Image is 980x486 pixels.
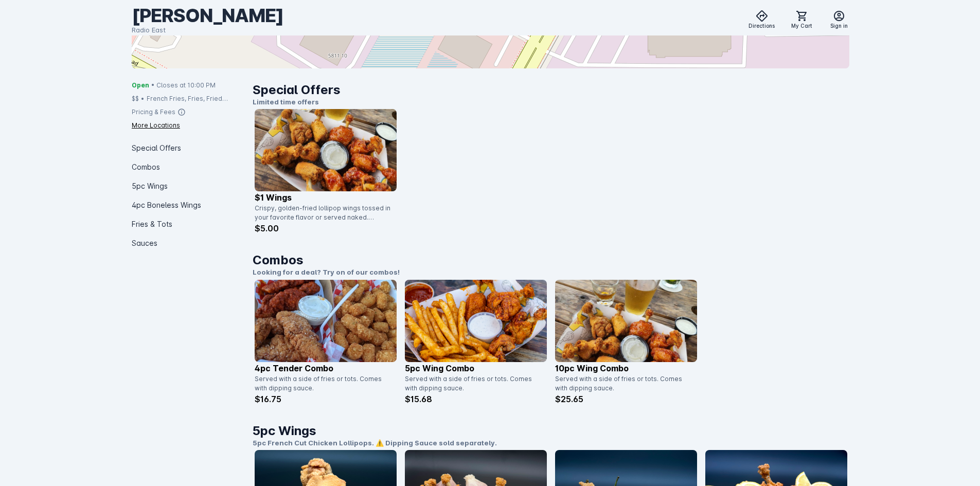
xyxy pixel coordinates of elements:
[253,97,849,107] p: Limited time offers
[132,81,149,90] span: Open
[132,94,139,103] div: $$
[147,94,244,103] div: French Fries, Fries, Fried Chicken, Tots, Buffalo Wings, Chicken, Wings, Fried Pickles
[253,81,849,99] h1: Special Offers
[141,94,145,103] div: •
[132,138,244,157] div: Special Offers
[405,393,547,405] p: $15.68
[253,422,849,440] h1: 5pc Wings
[405,280,547,362] img: catalog item
[132,233,244,253] div: Sauces
[151,81,216,90] span: • Closes at 10:00 PM
[255,204,390,222] div: Crispy, golden-fried lollipop wings tossed in your favorite flavor or served naked. Perfectly por...
[555,374,691,393] div: Served with a side of fries or tots. Comes with dipping sauce.
[555,280,697,362] img: catalog item
[253,267,849,278] p: Looking for a deal? Try on of our combos!
[555,393,697,405] p: $25.65
[132,195,244,214] div: 4pc Boneless Wings
[132,157,244,176] div: Combos
[405,374,541,393] div: Served with a side of fries or tots. Comes with dipping sauce.
[253,251,849,269] h1: Combos
[253,438,849,448] p: 5pc French Cut Chicken Lollipops. ⚠️ Dipping Sauce sold separately.
[132,4,283,27] div: [PERSON_NAME]
[255,222,397,235] p: $5.00
[255,280,397,362] img: catalog item
[132,176,244,195] div: 5pc Wings
[132,121,180,130] div: More Locations
[255,393,397,405] p: $16.75
[255,362,397,374] p: 4pc Tender Combo
[555,362,697,374] p: 10pc Wing Combo
[132,107,175,117] div: Pricing & Fees
[749,22,775,30] span: Directions
[255,191,397,204] p: $1 Wings
[255,374,390,393] div: Served with a side of fries or tots. Comes with dipping sauce.
[132,214,244,233] div: Fries & Tots
[255,109,397,191] img: catalog item
[405,362,547,374] p: 5pc Wing Combo
[132,25,283,35] div: Radio East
